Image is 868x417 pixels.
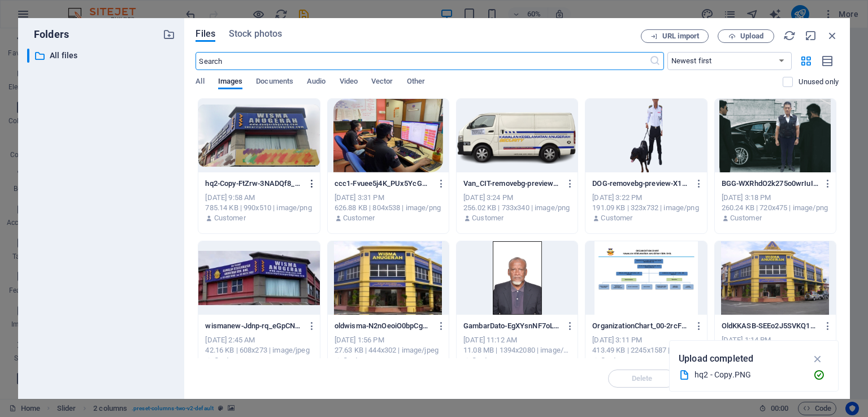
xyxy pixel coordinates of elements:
[826,29,839,42] i: Close
[205,345,313,355] div: 42.16 KB | 608x273 | image/jpeg
[463,345,571,355] div: 11.08 MB | 1394x2080 | image/png
[307,75,325,90] span: Audio
[718,29,774,43] button: Upload
[196,75,204,90] span: All
[214,355,246,366] p: Customer
[214,213,246,223] p: Customer
[196,52,649,70] input: Search
[805,29,817,42] i: Minimize
[463,321,561,331] p: GambarDato-EgXYsnNF7oL9woR5Px_ODg.png
[463,179,561,189] p: Van_CIT-removebg-preview-9Bwyk8FTL3mXgVq4qhrvnA.png
[679,351,753,366] p: Upload completed
[592,321,689,331] p: OrganizationChart_00-2rcF29aaoo17fEKyyqFoNg.png
[592,179,689,189] p: DOG-removebg-preview-X1FhIfctWZl07mHGc-QZiw.png
[592,345,700,355] div: 413.49 KB | 2245x1587 | image/png
[722,193,829,203] div: [DATE] 3:18 PM
[335,335,442,345] div: [DATE] 1:56 PM
[463,335,571,345] div: [DATE] 11:12 AM
[335,179,432,189] p: ccc1-Fvuee5j4K_PUx5YcGXecoA.png
[722,321,819,331] p: OldKKASB-SEEo2J5SVKQ1wkNQb9dXgw.jpg
[335,321,432,331] p: oldwisma-N2nOeoiO0bpCgdnWGcPRhg.jpg
[335,193,442,203] div: [DATE] 3:31 PM
[662,33,699,40] span: URL import
[340,75,358,90] span: Video
[601,213,632,223] p: Customer
[472,213,504,223] p: Customer
[163,28,175,41] i: Create new folder
[27,27,69,42] p: Folders
[218,75,243,90] span: Images
[463,193,571,203] div: [DATE] 3:24 PM
[798,77,839,87] p: Displays only files that are not in use on the website. Files added during this session can still...
[335,345,442,355] div: 27.63 KB | 444x302 | image/jpeg
[205,203,313,213] div: 785.14 KB | 990x510 | image/png
[472,355,504,366] p: Customer
[205,193,313,203] div: [DATE] 9:58 AM
[343,213,375,223] p: Customer
[256,75,293,90] span: Documents
[722,179,819,189] p: BGG-WXRhdO2k275o0wrIuIBKLg.png
[335,203,442,213] div: 626.88 KB | 804x538 | image/png
[722,203,829,213] div: 260.24 KB | 720x475 | image/png
[722,335,829,345] div: [DATE] 1:14 PM
[592,193,700,203] div: [DATE] 3:22 PM
[740,33,763,40] span: Upload
[229,27,282,41] span: Stock photos
[205,179,302,189] p: hq2-Copy-FtZrw-3NADQf8_9I5Ky39Q.PNG
[50,49,155,62] p: All files
[205,335,313,345] div: [DATE] 2:45 AM
[463,203,571,213] div: 256.02 KB | 733x340 | image/png
[592,203,700,213] div: 191.09 KB | 323x732 | image/png
[407,75,425,90] span: Other
[601,355,632,366] p: Customer
[343,355,375,366] p: Customer
[27,49,29,63] div: ​
[592,335,700,345] div: [DATE] 3:11 PM
[641,29,709,43] button: URL import
[730,213,762,223] p: Customer
[371,75,393,90] span: Vector
[783,29,796,42] i: Reload
[695,368,804,381] div: hq2 - Copy.PNG
[205,321,302,331] p: wismanew-Jdnp-rq_eGpCNBhj0jVqNA.jpg
[196,27,215,41] span: Files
